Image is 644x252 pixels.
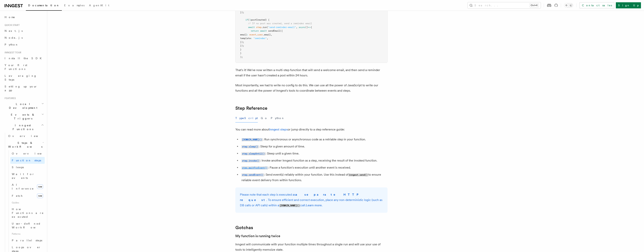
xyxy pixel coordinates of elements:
a: Setting up your app [3,83,45,94]
span: Examples [64,4,84,7]
a: Examples [62,1,87,10]
a: AgentKit [87,1,111,10]
a: Wait for events [10,171,45,181]
span: Your first Functions [5,64,27,70]
span: Leveraging Steps [5,74,37,81]
span: Documentation [28,4,60,7]
a: Documentation [26,1,62,11]
a: How Functions are executed [10,206,45,220]
span: }); [240,41,244,43]
span: . [256,33,257,36]
a: Your first Functions [3,62,45,72]
a: step.waitForEvent() [241,166,268,169]
span: Node.js [5,36,23,39]
li: : Send event(s) reliably within your function. Use this instead of to ensure reliable event deliv... [240,172,388,183]
span: new [37,194,43,198]
a: My function is running twice [235,233,280,239]
span: step [256,26,261,29]
span: ( [248,18,249,21]
span: User-defined Workflows [12,222,46,229]
p: Most importantly, we had to write no config to do this. We can use all the power of JavaScript to... [235,83,388,93]
span: await [248,26,255,29]
code: step.sendEvent() [241,173,264,177]
span: Python [5,43,18,46]
span: "reminder" [253,37,267,40]
span: // If no post was created, send a reminder email [248,22,312,25]
a: Node.js [3,34,45,41]
p: You can read more about or jump directly to a step reference guide: [235,127,388,132]
span: Overview [8,134,47,138]
strong: a separate HTTP request [240,193,361,202]
button: Search...Ctrl+K [468,2,541,8]
span: : [251,37,252,40]
li: : Run synchronous or asynchronous code as a retriable step in your function. [240,137,388,142]
span: ({ [280,30,283,32]
code: [DOMAIN_NAME]() [279,204,300,207]
span: Next.js [5,29,23,32]
p: That's it! We've now written a multi-step function that will send a welcome email, and then send ... [235,67,388,78]
a: Overview [10,150,45,157]
a: Function steps [10,157,45,164]
span: , [296,26,297,29]
span: Overview [12,152,51,155]
span: ( [267,26,268,29]
a: Contact sales [580,2,614,8]
span: Fetch [12,194,23,197]
li: : Pause a function's execution until another event is received. [240,165,388,170]
code: step.sleep() [241,145,259,148]
button: Toggle dark mode [564,3,573,8]
span: Guides [10,200,45,206]
span: () [305,26,308,29]
span: Quick start [3,24,20,27]
span: ! [249,18,251,21]
span: return [251,30,259,32]
span: .run [261,26,267,29]
button: Local Development [3,101,45,111]
span: Parallel steps [12,239,42,242]
span: : [247,33,248,36]
span: ); [240,56,243,58]
button: Steps & Workflows [7,139,45,150]
span: user [257,33,263,36]
code: inngest.send() [348,173,368,177]
a: AI Inferencenew [10,181,45,192]
span: }); [240,11,244,14]
span: , [271,33,272,36]
span: Wait for events [12,173,34,179]
button: Inngest Functions [3,122,45,133]
a: [DOMAIN_NAME]() [241,138,263,141]
span: { [311,26,312,29]
span: email [240,33,247,36]
a: Leveraging Steps [3,72,45,83]
span: sendEmail [268,30,280,32]
button: Go [261,114,268,122]
span: if [245,18,248,21]
button: TypeScript [235,114,258,122]
a: User-defined Workflows [10,220,45,231]
span: => [308,26,311,29]
span: new [37,184,43,189]
span: .email [263,33,271,36]
span: AgentKit [89,4,109,7]
li: : Sleep for a given amount of time. [240,144,388,149]
a: step.sleepUntil() [241,152,265,155]
kbd: Ctrl+K [530,3,538,7]
code: [DOMAIN_NAME]() [241,138,263,141]
span: async [299,26,305,29]
p: Please note that each step is executed as . To ensure efficient and correct execution, place any ... [240,192,383,208]
span: } [240,52,241,54]
span: Inngest tour [3,51,21,54]
span: event [249,33,256,36]
a: Parallel steps [10,237,45,244]
button: Python [271,114,285,122]
span: Features [3,97,16,100]
span: "send-reminder-email" [268,26,296,29]
a: Next.js [3,27,45,34]
a: Inngest steps [269,128,288,131]
a: Overview [7,133,45,139]
span: Steps & Workflows [7,141,42,149]
a: Fetchnew [10,192,45,200]
a: Home [3,14,45,21]
span: AI Inference [12,183,34,190]
span: How Functions are executed [12,208,44,218]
